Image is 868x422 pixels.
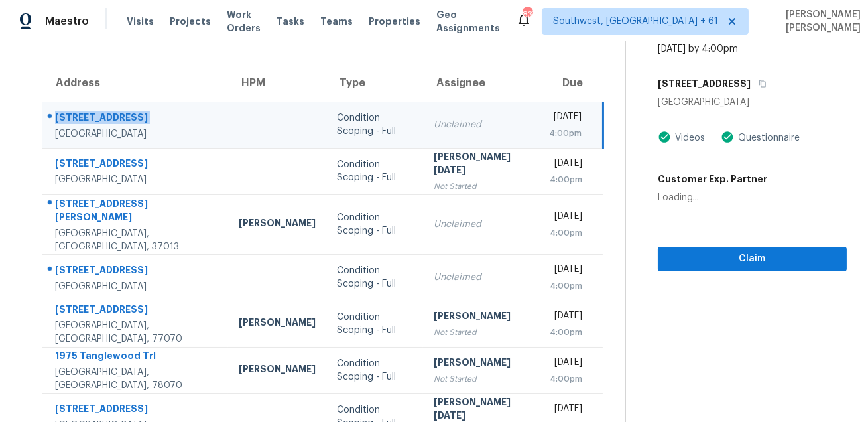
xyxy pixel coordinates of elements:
div: [GEOGRAPHIC_DATA], [GEOGRAPHIC_DATA], 77070 [55,319,217,346]
span: Tasks [277,17,304,26]
div: [DATE] [549,157,583,173]
div: [GEOGRAPHIC_DATA] [658,96,847,109]
span: Geo Assignments [436,8,500,35]
div: [DATE] [549,110,582,127]
div: [DATE] [549,309,583,326]
span: Properties [369,15,420,28]
div: Questionnaire [734,131,800,145]
div: [PERSON_NAME][DATE] [434,150,527,180]
div: [STREET_ADDRESS] [55,263,217,280]
button: Copy Address [751,72,769,96]
div: Condition Scoping - Full [337,211,412,238]
div: 4:00pm [549,372,583,386]
div: 4:00pm [549,173,583,186]
div: [GEOGRAPHIC_DATA] [55,127,217,141]
div: [DATE] by 4:00pm [658,42,738,56]
div: [STREET_ADDRESS] [55,157,217,173]
div: Condition Scoping - Full [337,111,412,138]
span: Projects [170,15,211,28]
div: Condition Scoping - Full [337,158,412,184]
div: Unclaimed [434,271,527,284]
div: [STREET_ADDRESS] [55,402,217,419]
div: [PERSON_NAME] [434,309,527,326]
div: [GEOGRAPHIC_DATA] [55,280,217,293]
th: Due [538,64,603,102]
div: Condition Scoping - Full [337,357,412,384]
span: Claim [668,251,836,267]
div: Videos [671,131,705,145]
div: [DATE] [549,263,583,279]
div: 4:00pm [549,279,583,293]
div: [DATE] [549,402,583,419]
th: Assignee [423,64,538,102]
th: Address [42,64,228,102]
div: [STREET_ADDRESS] [55,303,217,319]
div: [STREET_ADDRESS] [55,111,217,127]
div: [GEOGRAPHIC_DATA] [55,173,217,186]
span: Southwest, [GEOGRAPHIC_DATA] + 61 [553,15,718,28]
div: 4:00pm [549,127,582,140]
div: Not Started [434,372,527,386]
div: 1975 Tanglewood Trl [55,349,217,366]
div: 4:00pm [549,226,583,240]
span: Visits [127,15,154,28]
div: [GEOGRAPHIC_DATA], [GEOGRAPHIC_DATA], 37013 [55,227,217,253]
div: [PERSON_NAME] [239,316,316,332]
th: Type [326,64,423,102]
div: Unclaimed [434,118,527,131]
div: [GEOGRAPHIC_DATA], [GEOGRAPHIC_DATA], 78070 [55,366,217,392]
img: Artifact Present Icon [721,130,734,144]
span: Maestro [45,15,89,28]
div: [PERSON_NAME] [434,356,527,372]
div: [STREET_ADDRESS][PERSON_NAME] [55,197,217,227]
div: 4:00pm [549,326,583,339]
div: Not Started [434,180,527,193]
h5: Customer Exp. Partner [658,173,767,186]
div: [DATE] [549,356,583,372]
th: HPM [228,64,326,102]
h5: [STREET_ADDRESS] [658,77,751,90]
span: Work Orders [227,8,261,35]
span: Loading... [658,193,699,202]
img: Artifact Present Icon [658,130,671,144]
div: Not Started [434,326,527,339]
span: [PERSON_NAME] [PERSON_NAME] [780,8,861,35]
button: Claim [658,247,847,271]
span: Teams [320,15,353,28]
div: [DATE] [549,210,583,226]
div: [PERSON_NAME] [239,362,316,379]
div: Unclaimed [434,218,527,231]
div: Condition Scoping - Full [337,264,412,291]
div: 837 [523,8,532,21]
div: Condition Scoping - Full [337,311,412,337]
div: [PERSON_NAME] [239,216,316,233]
